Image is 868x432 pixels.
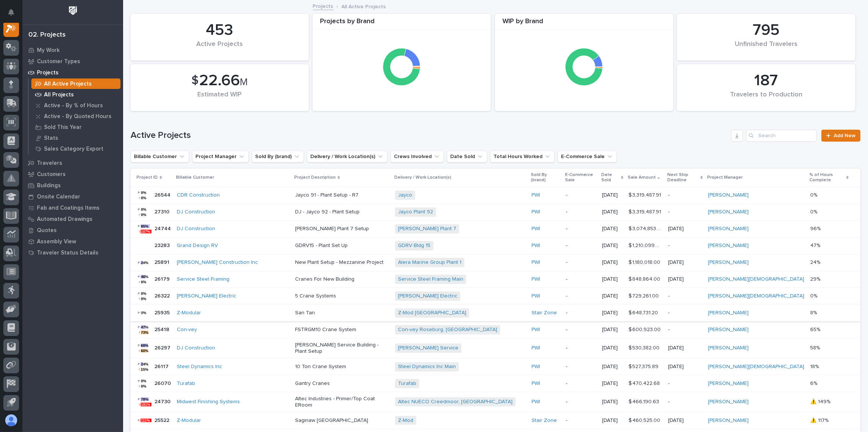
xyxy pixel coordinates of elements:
div: WIP by Brand [495,18,673,30]
a: PWI [532,399,540,405]
a: Assembly View [22,236,123,247]
a: Service Steel Framing Main [398,276,463,283]
a: Buildings [22,180,123,191]
p: 0% [810,191,819,198]
a: Stats [29,133,123,143]
a: Projects [22,67,123,78]
p: All Active Projects [44,81,92,87]
div: Projects by Brand [313,18,491,30]
p: Gantry Cranes [295,380,389,387]
p: Cranes For New Building [295,276,389,283]
a: [PERSON_NAME] [708,399,749,405]
p: 24730 [154,397,172,405]
a: [PERSON_NAME] Electric [398,293,457,299]
p: [DATE] [668,226,702,232]
p: $ 530,382.00 [629,343,661,351]
a: All Active Projects [29,78,123,89]
a: Automated Drawings [22,213,123,225]
button: Delivery / Work Location(s) [307,151,388,163]
p: [DATE] [602,192,623,198]
p: [DATE] [602,364,623,370]
p: 58% [810,343,821,351]
p: Project Manager [707,173,743,182]
a: Sales Category Export [29,144,123,154]
p: FSTRGM10 Crane System [295,327,389,333]
a: [PERSON_NAME] [708,192,749,198]
a: Midwest Finishing Systems [177,399,240,405]
p: 10 Ton Crane System [295,364,389,370]
p: 5 Crane Systems [295,293,389,299]
p: [DATE] [602,276,623,283]
p: [DATE] [602,310,623,316]
a: [PERSON_NAME][DEMOGRAPHIC_DATA] [708,364,804,370]
a: [PERSON_NAME] Service [398,345,458,351]
a: Z-Modular [177,417,201,424]
a: [PERSON_NAME] Plant 7 [398,226,456,232]
p: Jayco 91 - Plant Setup - R7 [295,192,389,198]
p: 26070 [154,379,172,387]
p: $ 460,525.00 [629,416,662,424]
p: - [668,310,702,316]
a: Fab and Coatings Items [22,202,123,213]
div: 453 [143,21,296,40]
p: [DATE] [602,259,623,266]
p: [DATE] [602,209,623,215]
p: 26322 [154,291,171,299]
p: - [668,209,702,215]
p: [DATE] [602,417,623,424]
p: - [566,276,596,283]
p: - [566,364,596,370]
p: My Work [37,47,60,54]
p: % of Hours Complete [809,171,845,185]
span: 22.66 [200,73,240,89]
p: - [566,259,596,266]
button: Notifications [3,4,19,20]
p: 26117 [154,362,170,370]
div: Estimated WIP [143,91,296,107]
a: [PERSON_NAME] [708,243,749,249]
p: $ 470,422.68 [629,379,661,387]
tr: 2654426544 CDR Construction Jayco 91 - Plant Setup - R7Jayco PWI -[DATE]$ 3,319,487.91$ 3,319,487... [131,187,861,204]
a: Turafab [398,380,416,387]
div: Notifications [9,9,19,21]
a: [PERSON_NAME] [708,259,749,266]
a: CDR Construction [177,192,220,198]
p: $ 466,190.63 [629,397,661,405]
tr: 2611726117 Steel Dynamics Inc 10 Ton Crane SystemSteel Dynamics Inc Main PWI -[DATE]$ 527,375.89$... [131,358,861,375]
p: $ 729,261.00 [629,291,660,299]
a: Z-Mod [398,417,413,424]
p: [DATE] [602,380,623,387]
a: PWI [532,276,540,283]
p: 96% [810,224,822,232]
a: [PERSON_NAME] [708,417,749,424]
button: E-Commerce Sale [558,151,617,163]
p: Sale Amount [628,173,656,182]
button: Billable Customer [131,151,189,163]
a: Quotes [22,225,123,236]
p: Travelers [37,160,62,167]
a: Travelers [22,157,123,169]
button: Total Hours Worked [490,151,555,163]
p: [DATE] [602,399,623,405]
p: 18% [810,362,820,370]
a: Projects [313,1,333,10]
p: 0% [810,291,819,299]
span: M [240,77,248,87]
a: DJ Construction [177,209,215,215]
p: 26179 [154,275,171,283]
p: Sold By (brand) [531,171,561,185]
p: 25891 [154,258,171,266]
p: Projects [37,70,59,76]
a: Onsite Calendar [22,191,123,202]
p: [DATE] [668,364,702,370]
a: PWI [532,327,540,333]
p: Fab and Coatings Items [37,205,100,212]
p: GDRV15 - Plant Set Up [295,243,389,249]
p: San Tan [295,310,389,316]
div: 02. Projects [28,31,66,39]
a: [PERSON_NAME][DEMOGRAPHIC_DATA] [708,293,804,299]
p: Project ID [137,173,158,182]
a: [PERSON_NAME] Electric [177,293,236,299]
p: 27310 [154,207,171,215]
p: ⚠️ 117% [810,416,830,424]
